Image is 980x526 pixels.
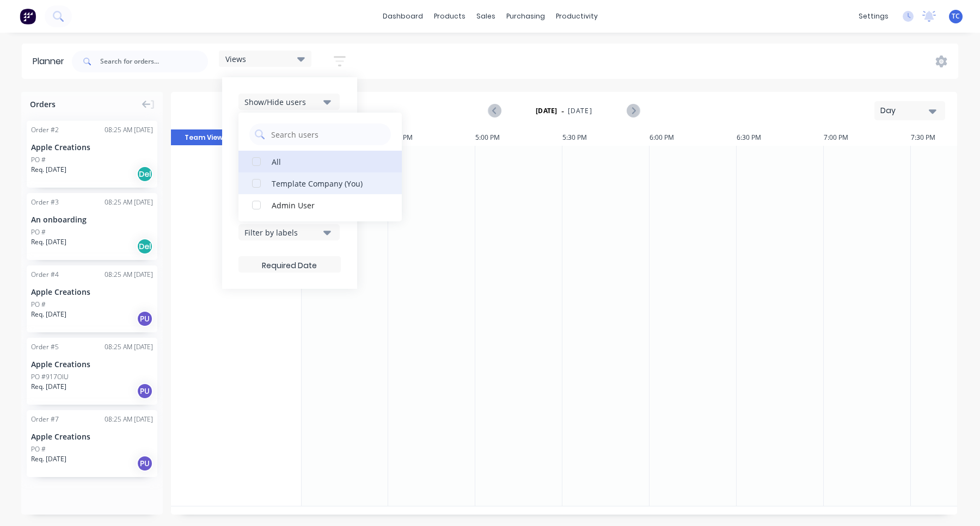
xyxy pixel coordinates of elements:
button: Filter by labels [238,224,340,240]
span: Req. [DATE] [31,165,66,175]
span: - [561,104,564,117]
div: productivity [550,8,603,24]
div: 08:25 AM [DATE] [105,197,153,207]
div: Order # 3 [31,197,59,207]
button: Day [874,101,945,120]
div: Order # 7 [31,414,59,424]
span: Req. [DATE] [31,382,66,392]
input: Search users [270,123,385,145]
div: Day [880,105,930,116]
div: Admin User [272,199,381,211]
div: Planner [33,55,70,68]
div: An onboarding [31,214,153,225]
div: 08:25 AM [DATE] [105,414,153,424]
div: 7:00 PM [824,129,911,146]
span: [DATE] [568,106,592,116]
div: sales [471,8,501,24]
div: PU [137,311,153,327]
div: 4:30 PM [388,129,475,146]
div: All [272,156,381,167]
div: Del [137,238,153,255]
div: PO #917OIU [31,372,69,382]
div: Order # 2 [31,125,59,135]
button: Next page [627,104,639,117]
input: Search for orders... [100,51,208,72]
button: Team View [171,129,236,146]
div: 6:00 PM [650,129,737,146]
div: 5:30 PM [562,129,650,146]
button: Show/Hide users [238,94,340,110]
span: TC [952,11,960,21]
div: Apple Creations [31,358,153,370]
div: PU [137,383,153,399]
div: Apple Creations [31,141,153,153]
button: Previous page [489,104,501,117]
div: Del [137,166,153,182]
div: Order # 5 [31,342,59,352]
span: Views [225,53,246,65]
div: Apple Creations [31,431,153,442]
span: Req. [DATE] [31,454,66,464]
span: Req. [DATE] [31,310,66,319]
div: PO # [31,444,46,454]
img: Factory [20,8,36,24]
div: PO # [31,227,46,237]
div: products [428,8,471,24]
div: PO # [31,155,46,165]
a: dashboard [377,8,428,24]
div: 08:25 AM [DATE] [105,125,153,135]
div: 5:00 PM [475,129,562,146]
strong: [DATE] [536,106,558,116]
div: Apple Creations [31,286,153,298]
div: purchasing [501,8,550,24]
input: Required Date [239,255,340,276]
div: 08:25 AM [DATE] [105,342,153,352]
div: 08:25 AM [DATE] [105,270,153,280]
div: Show/Hide users [244,96,320,108]
div: Template Company (You) [272,177,381,189]
div: Filter by labels [244,227,320,238]
div: Order # 4 [31,270,59,280]
div: 6:30 PM [737,129,824,146]
span: Req. [DATE] [31,237,66,247]
div: settings [853,8,894,24]
div: PU [137,455,153,472]
span: Orders [30,98,56,110]
div: PO # [31,300,46,310]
